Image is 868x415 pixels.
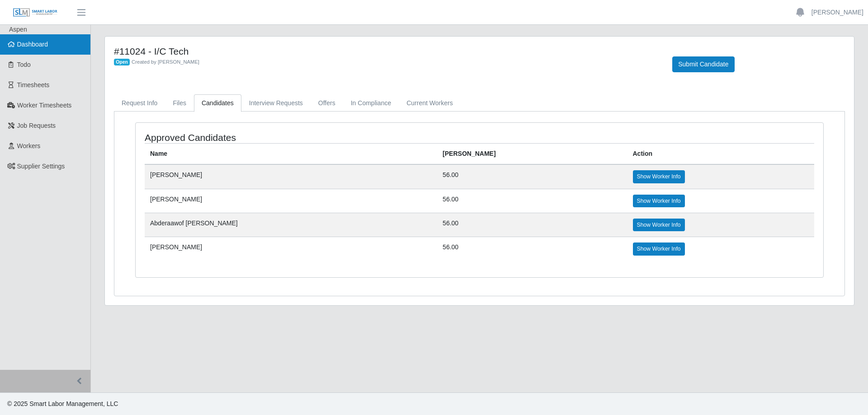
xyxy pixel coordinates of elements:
[241,94,311,112] a: Interview Requests
[17,102,71,109] span: Worker Timesheets
[145,132,416,143] h4: Approved Candidates
[17,142,41,149] span: Workers
[17,81,50,89] span: Timesheets
[165,94,194,112] a: Files
[145,213,437,237] td: Abderaawof [PERSON_NAME]
[114,59,130,66] span: Open
[399,94,460,112] a: Current Workers
[311,94,343,112] a: Offers
[633,195,685,207] a: Show Worker Info
[145,144,437,165] th: Name
[437,164,627,189] td: 56.00
[437,213,627,237] td: 56.00
[17,41,48,48] span: Dashboard
[633,170,685,183] a: Show Worker Info
[17,61,31,68] span: Todo
[811,8,863,17] a: [PERSON_NAME]
[145,189,437,213] td: [PERSON_NAME]
[145,164,437,189] td: [PERSON_NAME]
[633,219,685,231] a: Show Worker Info
[114,94,165,112] a: Request Info
[633,242,685,255] a: Show Worker Info
[437,144,627,165] th: [PERSON_NAME]
[17,122,56,129] span: Job Requests
[114,46,659,57] h4: #11024 - I/C Tech
[672,56,734,72] button: Submit Candidate
[132,59,199,65] span: Created by [PERSON_NAME]
[7,400,118,407] span: © 2025 Smart Labor Management, LLC
[627,144,815,165] th: Action
[9,26,27,33] span: Aspen
[13,8,58,18] img: SLM Logo
[437,189,627,213] td: 56.00
[194,94,241,112] a: Candidates
[145,237,437,261] td: [PERSON_NAME]
[17,163,65,170] span: Supplier Settings
[343,94,399,112] a: In Compliance
[437,237,627,261] td: 56.00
